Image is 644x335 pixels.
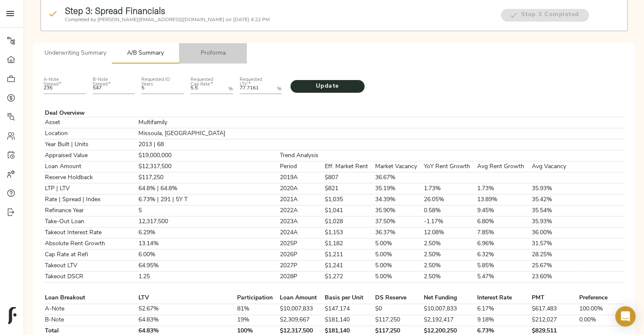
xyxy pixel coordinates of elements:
td: 81% [236,304,279,315]
td: 100.00% [578,304,625,315]
td: 6.80% [476,216,531,227]
td: 2.50% [423,249,476,260]
td: $19,000,000 [138,150,236,161]
td: 35.42% [531,194,578,205]
td: $1,028 [324,216,374,227]
td: $1,211 [324,249,374,260]
td: 5.00% [374,249,423,260]
td: LTV [138,293,236,304]
td: Take-Out Loan [44,216,138,227]
td: 35.54% [531,205,578,216]
td: 37.50% [374,216,423,227]
td: PMT [531,293,578,304]
td: 13.14% [138,238,236,249]
td: $821 [324,183,374,194]
td: $0 [374,304,423,315]
td: 36.00% [531,227,578,238]
td: 2020A [279,183,323,194]
td: 12,317,500 [138,216,236,227]
td: 6.73% | 291 | 5Y T [138,194,236,205]
td: 6.96% [476,238,531,249]
td: Takeout LTV [44,260,138,271]
td: 35.19% [374,183,423,194]
td: $147,174 [324,304,374,315]
td: 2022A [279,205,323,216]
td: Appraised Value [44,150,138,161]
td: Avg Rent Growth [476,161,531,172]
td: 35.93% [531,183,578,194]
strong: Step 3: Spread Financials [65,5,165,16]
td: 23.60% [531,271,578,282]
td: Refinance Year [44,205,138,216]
td: Takeout Interest Rate [44,227,138,238]
td: Location [44,128,138,139]
td: 6.29% [138,227,236,238]
td: Loan Amount [44,161,138,172]
td: Loan Amount [279,293,323,304]
td: $1,041 [324,205,374,216]
td: Avg Vacancy [531,161,578,172]
td: 31.57% [531,238,578,249]
td: 2023A [279,216,323,227]
td: Absolute Rent Growth [44,238,138,249]
button: Update [290,80,365,93]
td: Takeout DSCR [44,271,138,282]
td: $2,192,417 [423,315,476,326]
td: Preference [578,293,625,304]
td: $117,250 [138,172,236,183]
td: 9.18% [476,315,531,326]
td: 36.67% [374,172,423,183]
td: 35.93% [531,216,578,227]
span: Update [299,81,356,92]
td: 2024A [279,227,323,238]
td: Deal Overview [44,110,138,117]
td: 5.00% [374,260,423,271]
td: 0.58% [423,205,476,216]
td: 12.08% [423,227,476,238]
td: 64.83% [138,315,236,326]
td: $10,007,833 [423,304,476,315]
td: $10,007,833 [279,304,323,315]
td: $1,272 [324,271,374,282]
span: Proforma [184,48,242,59]
td: 1.25 [138,271,236,282]
td: Participation [236,293,279,304]
td: 1.73% [423,183,476,194]
td: Net Funding [423,293,476,304]
td: Cap Rate at Refi [44,249,138,260]
td: 5.00% [374,238,423,249]
td: Year Built | Units [44,139,138,150]
td: 2025P [279,238,323,249]
td: Loan Breakout [44,293,138,304]
td: 1.73% [476,183,531,194]
td: Rate | Spread | Index [44,194,138,205]
div: Open Intercom Messenger [615,306,636,327]
td: -1.17% [423,216,476,227]
td: 7.85% [476,227,531,238]
td: 64.95% [138,260,236,271]
td: 36.37% [374,227,423,238]
td: $212,027 [531,315,578,326]
label: Requested LTV [240,78,271,87]
td: Multifamily [138,117,236,128]
td: DS Reserve [374,293,423,304]
td: 9.45% [476,205,531,216]
td: 2.50% [423,260,476,271]
td: 2021A [279,194,323,205]
td: Interest Rate [476,293,531,304]
td: LTP | LTV [44,183,138,194]
td: $1,182 [324,238,374,249]
label: B-Note Spread [93,78,124,87]
td: 0.00% [578,315,625,326]
td: 19% [236,315,279,326]
td: Period [279,161,323,172]
td: 64.8% | 64.8% [138,183,236,194]
td: Market Vacancy [374,161,423,172]
td: 5.00% [374,271,423,282]
td: 52.67% [138,304,236,315]
td: 2028P [279,271,323,282]
td: $1,035 [324,194,374,205]
td: $12,317,500 [138,161,236,172]
td: $117,250 [374,315,423,326]
td: 2027P [279,260,323,271]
